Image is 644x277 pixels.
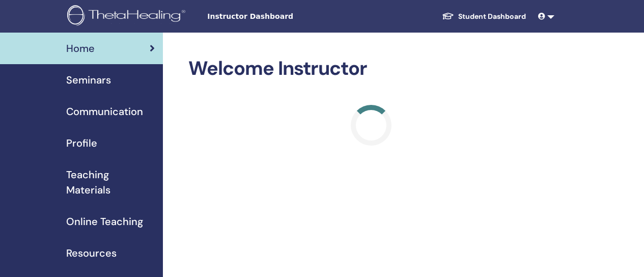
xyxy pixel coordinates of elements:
[66,104,143,119] span: Communication
[66,135,97,151] span: Profile
[188,57,554,80] h2: Welcome Instructor
[207,11,360,22] span: Instructor Dashboard
[66,214,143,229] span: Online Teaching
[67,5,189,28] img: logo.png
[66,245,117,261] span: Resources
[66,72,111,88] span: Seminars
[434,7,534,26] a: Student Dashboard
[442,12,454,20] img: graduation-cap-white.svg
[66,167,155,198] span: Teaching Materials
[66,41,95,56] span: Home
